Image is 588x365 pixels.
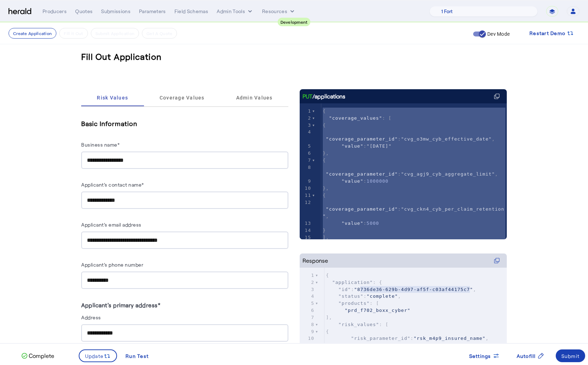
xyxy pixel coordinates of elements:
[323,165,498,177] span: : ,
[300,300,315,307] div: 5
[300,164,312,171] div: 8
[139,8,166,15] div: Parameters
[323,115,392,121] span: : [
[326,171,398,177] span: "coverage_parameter_id"
[303,92,345,101] div: /applications
[556,349,586,362] button: Submit
[300,185,312,192] div: 10
[236,95,273,100] span: Admin Values
[323,221,379,226] span: :
[43,8,67,15] div: Producers
[85,352,104,360] span: Update
[91,28,139,39] button: Submit Application
[326,273,329,278] span: {
[303,92,312,101] span: PUT
[326,293,401,299] span: : ,
[326,280,382,285] span: : {
[342,221,364,226] span: "value"
[323,108,326,114] span: {
[300,115,312,122] div: 2
[300,307,315,314] div: 6
[174,8,209,15] div: Field Schemas
[81,314,101,320] label: Address
[338,287,351,292] span: "id"
[323,129,495,142] span: : ,
[300,129,312,136] div: 4
[367,143,392,149] span: "[DATE]"
[75,8,93,15] div: Quotes
[81,222,142,228] label: Applicant's email address
[414,336,486,341] span: "rsk_m4p9_insured_name"
[326,287,476,292] span: : ,
[326,329,329,334] span: {
[332,280,373,285] span: "application"
[326,206,398,212] span: "coverage_parameter_id"
[367,178,389,184] span: 1000000
[351,336,411,341] span: "risk_parameter_id"
[300,234,312,241] div: 15
[300,321,315,328] div: 8
[300,314,315,321] div: 7
[300,150,312,157] div: 6
[120,349,154,362] button: Run Test
[300,220,312,227] div: 13
[300,286,315,293] div: 3
[326,136,398,142] span: "coverage_parameter_id"
[323,193,326,198] span: {
[300,122,312,129] div: 3
[81,302,160,308] label: Applicant's primary address*
[464,349,505,362] button: Settings
[338,322,379,327] span: "risk_values"
[326,336,489,341] span: : ,
[262,8,296,15] button: Resources dropdown menu
[401,171,495,177] span: "cvg_agj9_cyb_aggregate_limit"
[217,8,254,15] button: internal dropdown menu
[27,352,54,360] p: Complete
[323,186,329,191] span: },
[323,122,326,128] span: {
[142,28,177,39] button: Get A Quote
[300,143,312,150] div: 5
[326,301,379,306] span: : [
[300,335,315,342] div: 10
[81,51,162,62] h3: Fill Out Application
[300,157,312,164] div: 7
[342,178,364,184] span: "value"
[300,342,315,349] div: 11
[300,293,315,300] div: 4
[354,287,473,292] span: "8736de36-629b-4d97-af5f-c03af44175c7"
[323,150,329,156] span: },
[101,8,131,15] div: Submissions
[97,95,128,100] span: Risk Values
[81,142,120,148] label: Business name*
[300,199,312,206] div: 12
[517,352,536,360] span: Autofill
[367,221,379,226] span: 5000
[300,279,315,286] div: 2
[342,143,364,149] span: "value"
[300,227,312,234] div: 14
[323,158,326,163] span: {
[323,235,329,240] span: ],
[160,95,205,100] span: Coverage Values
[326,322,389,327] span: : [
[300,272,315,279] div: 1
[524,27,579,40] button: Restart Demo
[323,200,504,219] span: : ,
[278,18,311,26] div: Development
[79,349,117,362] button: Update
[326,315,332,320] span: ],
[486,30,510,38] label: Dev Mode
[303,256,328,265] div: Response
[323,206,504,219] span: "cvg_ckn4_cyb_per_claim_retention"
[126,352,149,360] div: Run Test
[81,262,143,268] label: Applicant's phone number
[323,143,392,149] span: :
[401,136,492,142] span: "cvg_o3mw_cyb_effective_date"
[511,349,550,362] button: Autofill
[300,108,312,115] div: 1
[59,28,88,39] button: Fill it Out
[561,352,580,360] div: Submit
[300,192,312,199] div: 11
[9,8,31,15] img: Herald Logo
